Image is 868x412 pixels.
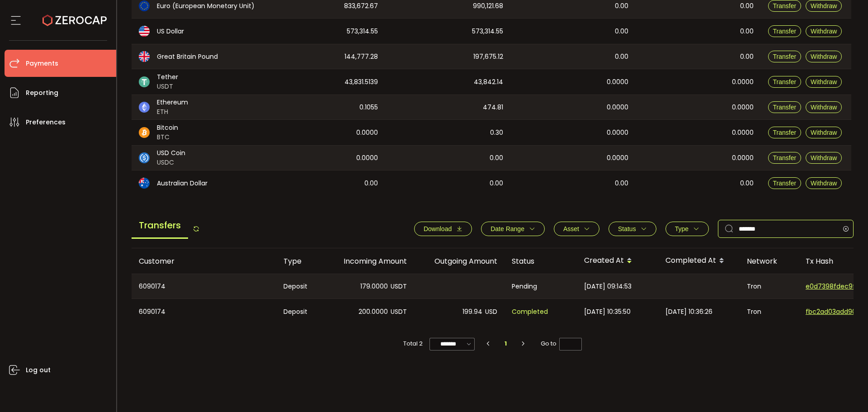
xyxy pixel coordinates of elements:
[473,1,503,11] span: 990,121.68
[403,337,423,350] span: Total 2
[563,225,579,232] span: Asset
[132,213,188,239] span: Transfers
[139,178,150,189] img: aud_portfolio.svg
[806,76,842,88] button: Withdraw
[132,256,276,266] div: Customer
[732,153,754,163] span: 0.0000
[490,128,503,138] span: 0.30
[806,25,842,37] button: Withdraw
[768,51,802,62] button: Transfer
[740,178,754,189] span: 0.00
[554,222,599,236] button: Asset
[773,180,797,187] span: Transfer
[424,225,452,232] span: Download
[157,98,188,107] span: Ethereum
[485,307,497,317] span: USD
[360,281,388,292] span: 179.0000
[414,222,472,236] button: Download
[740,274,798,298] div: Tron
[773,53,797,60] span: Transfer
[665,222,709,236] button: Type
[359,102,378,113] span: 0.1055
[157,179,208,188] span: Australian Dollar
[811,104,837,111] span: Withdraw
[157,52,218,62] span: Great Britain Pound
[157,82,178,91] span: USDT
[811,78,837,85] span: Withdraw
[740,256,798,266] div: Network
[26,57,58,70] span: Payments
[139,76,150,87] img: usdt_portfolio.svg
[512,281,537,292] span: Pending
[139,26,150,37] img: usd_portfolio.svg
[364,178,378,189] span: 0.00
[806,177,842,189] button: Withdraw
[763,314,868,412] div: Chat Widget
[806,127,842,138] button: Withdraw
[347,26,378,37] span: 573,314.55
[324,256,414,266] div: Incoming Amount
[607,153,628,163] span: 0.0000
[768,76,802,88] button: Transfer
[512,307,548,317] span: Completed
[577,253,658,269] div: Created At
[391,307,407,317] span: USDT
[811,28,837,35] span: Withdraw
[732,102,754,113] span: 0.0000
[414,256,505,266] div: Outgoing Amount
[811,53,837,60] span: Withdraw
[615,26,628,37] span: 0.00
[773,129,797,136] span: Transfer
[740,26,754,37] span: 0.00
[806,101,842,113] button: Withdraw
[473,52,503,62] span: 197,675.12
[615,52,628,62] span: 0.00
[483,102,503,113] span: 474.81
[740,299,798,324] div: Tron
[811,180,837,187] span: Withdraw
[740,1,754,11] span: 0.00
[26,86,58,99] span: Reporting
[491,225,524,232] span: Date Range
[615,178,628,189] span: 0.00
[26,116,66,129] span: Preferences
[356,153,378,163] span: 0.0000
[505,256,577,266] div: Status
[811,154,837,161] span: Withdraw
[157,27,184,36] span: US Dollar
[768,177,802,189] button: Transfer
[490,178,503,189] span: 0.00
[139,152,150,163] img: usdc_portfolio.svg
[665,307,712,317] span: [DATE] 10:36:26
[157,72,178,82] span: Tether
[768,25,802,37] button: Transfer
[276,299,324,324] div: Deposit
[356,128,378,138] span: 0.0000
[740,52,754,62] span: 0.00
[139,0,150,11] img: eur_portfolio.svg
[481,222,545,236] button: Date Range
[132,299,276,324] div: 6090174
[584,307,631,317] span: [DATE] 10:35:50
[344,77,378,87] span: 43,831.5139
[490,153,503,163] span: 0.00
[157,107,188,117] span: ETH
[768,152,802,164] button: Transfer
[658,253,740,269] div: Completed At
[811,2,837,9] span: Withdraw
[139,102,150,113] img: eth_portfolio.svg
[276,256,324,266] div: Type
[615,1,628,11] span: 0.00
[26,364,51,377] span: Log out
[139,51,150,62] img: gbp_portfolio.svg
[391,281,407,292] span: USDT
[806,152,842,164] button: Withdraw
[462,307,482,317] span: 199.94
[157,133,178,142] span: BTC
[806,51,842,62] button: Withdraw
[618,225,636,232] span: Status
[773,2,797,9] span: Transfer
[607,102,628,113] span: 0.0000
[344,52,378,62] span: 144,777.28
[276,274,324,298] div: Deposit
